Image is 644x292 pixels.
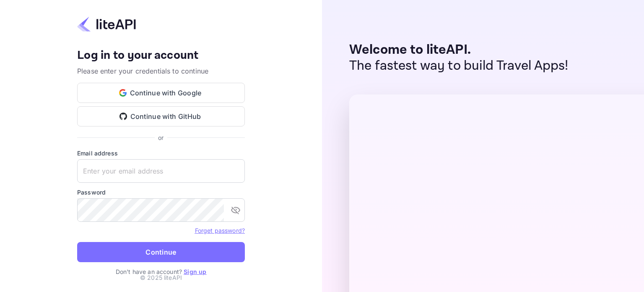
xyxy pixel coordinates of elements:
label: Password [77,188,245,197]
a: Sign up [184,268,206,275]
label: Email address [77,149,245,158]
p: Don't have an account? [77,267,245,276]
input: Enter your email address [77,159,245,183]
p: © 2025 liteAPI [140,273,182,282]
button: Continue [77,242,245,262]
button: toggle password visibility [227,202,244,218]
h4: Log in to your account [77,48,245,63]
p: The fastest way to build Travel Apps! [349,58,569,74]
p: or [158,133,164,142]
p: Please enter your credentials to continue [77,66,245,76]
p: Welcome to liteAPI. [349,42,569,58]
button: Continue with Google [77,83,245,103]
img: liteapi [77,16,136,32]
a: Forget password? [195,226,245,234]
a: Forget password? [195,227,245,234]
button: Continue with GitHub [77,106,245,126]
